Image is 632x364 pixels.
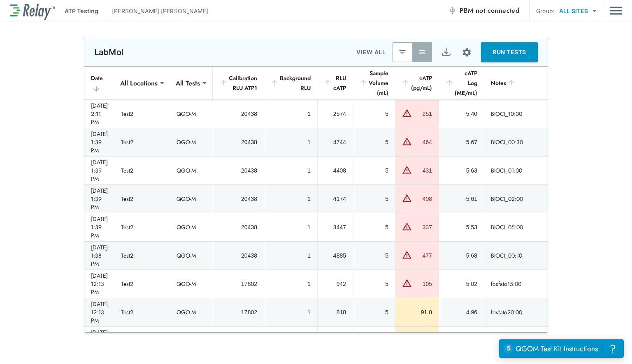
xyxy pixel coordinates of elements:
[446,166,477,175] div: 5.63
[446,308,477,316] div: 4.96
[65,7,98,15] p: ATP Testing
[462,47,472,58] img: Settings Icon
[324,223,346,231] div: 3447
[402,250,412,260] img: Warning
[446,195,477,203] div: 5.61
[114,185,170,213] td: Test2
[220,110,257,118] div: 20438
[114,75,163,91] div: All Locations
[170,270,213,298] td: QGO-M
[114,128,170,156] td: Test2
[84,67,114,100] th: Date
[114,100,170,128] td: Test2
[476,6,519,15] span: not connected
[170,327,213,355] td: QGO-M
[324,308,346,316] div: 818
[360,166,388,175] div: 5
[220,166,257,175] div: 20438
[610,3,622,18] img: Drawer Icon
[94,47,123,57] p: LabMol
[446,280,477,288] div: 5.02
[484,327,550,355] td: fosfato30:00
[484,100,550,128] td: BIOCI_10:00
[402,308,432,316] div: 91.8
[91,158,108,183] div: [DATE] 1:39 PM
[271,308,311,316] div: 1
[91,272,108,296] div: [DATE] 12:13 PM
[324,110,346,118] div: 2574
[271,280,311,288] div: 1
[271,223,311,231] div: 1
[484,242,550,270] td: BIOCI_00:10
[170,75,206,91] div: All Tests
[170,242,213,270] td: QGO-M
[270,73,311,93] div: Background RLU
[610,3,622,18] button: Main menu
[271,251,311,260] div: 1
[170,100,213,128] td: QGO-M
[360,223,388,231] div: 5
[324,280,346,288] div: 942
[445,2,523,19] button: PBM not connected
[484,128,550,156] td: BIOCI_00:30
[324,166,346,175] div: 4408
[324,73,346,93] div: RLU cATP
[170,213,213,241] td: QGO-M
[402,73,432,93] div: cATP (pg/mL)
[360,251,388,260] div: 5
[91,243,108,268] div: [DATE] 1:38 PM
[170,157,213,184] td: QGO-M
[414,195,432,203] div: 408
[356,47,386,57] p: VIEW ALL
[446,223,477,231] div: 5.53
[441,47,451,58] img: Export Icon
[446,138,477,146] div: 5.67
[436,42,456,62] button: Export
[324,195,346,203] div: 4174
[499,339,624,358] iframe: Resource center
[219,73,257,93] div: Calibration RLU ATP1
[414,110,432,118] div: 251
[402,136,412,146] img: Warning
[414,138,432,146] div: 464
[484,185,550,213] td: BIOCI_02:00
[448,7,456,15] img: Offline Icon
[170,298,213,326] td: QGO-M
[491,78,543,88] div: Notes
[484,270,550,298] td: fosfato15:00
[220,223,257,231] div: 20438
[271,166,311,175] div: 1
[114,213,170,241] td: Test2
[418,48,426,56] img: View All
[484,298,550,326] td: fosfato20:00
[324,251,346,260] div: 4885
[446,251,477,260] div: 5.68
[398,48,407,56] img: Latest
[360,138,388,146] div: 5
[414,223,432,231] div: 337
[114,327,170,355] td: Test2
[360,110,388,118] div: 5
[324,138,346,146] div: 4744
[484,213,550,241] td: BIOCI_05:00
[360,308,388,316] div: 5
[91,187,108,211] div: [DATE] 1:39 PM
[481,42,538,62] button: RUN TESTS
[271,195,311,203] div: 1
[271,138,311,146] div: 1
[220,195,257,203] div: 20438
[402,193,412,203] img: Warning
[91,328,108,353] div: [DATE] 12:13 PM
[402,165,412,175] img: Warning
[114,157,170,184] td: Test2
[402,108,412,118] img: Warning
[414,280,432,288] div: 105
[10,2,55,20] img: LuminUltra Relay
[445,68,477,98] div: cATP Log (ME/mL)
[91,130,108,154] div: [DATE] 1:39 PM
[112,7,208,15] p: [PERSON_NAME] [PERSON_NAME]
[220,308,257,316] div: 17802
